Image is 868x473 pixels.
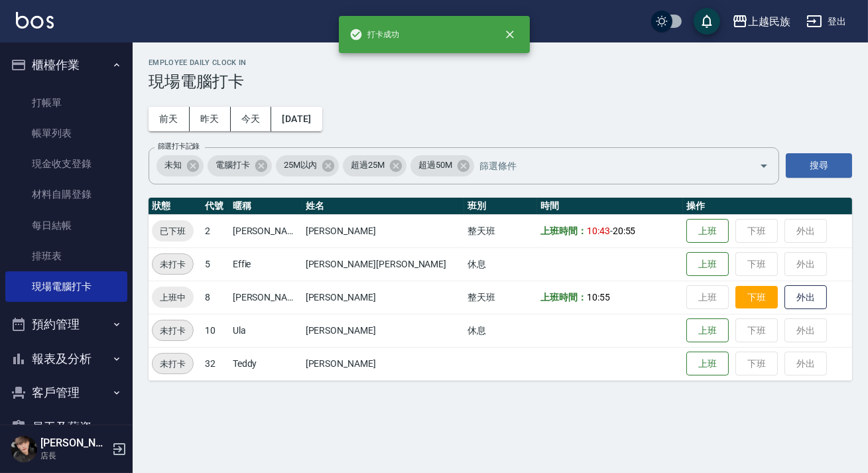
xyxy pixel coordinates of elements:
span: 25M以內 [276,159,326,172]
button: 預約管理 [5,307,127,342]
a: 打帳單 [5,88,127,118]
button: 下班 [735,286,778,309]
td: [PERSON_NAME] [302,314,465,347]
span: 10:43 [587,226,610,236]
td: 2 [202,214,229,247]
div: 超過50M [410,155,474,176]
td: Effie [229,247,302,281]
button: 上班 [686,219,729,243]
th: 代號 [202,198,229,215]
span: 上班中 [152,291,194,304]
td: Teddy [229,347,302,380]
span: 未打卡 [153,257,193,271]
span: 超過50M [410,159,460,172]
p: 店長 [40,450,108,462]
th: 狀態 [149,198,202,215]
label: 篩選打卡記錄 [158,141,200,151]
td: 32 [202,347,229,380]
div: 上越民族 [748,13,790,30]
button: 今天 [231,107,272,131]
a: 帳單列表 [5,118,127,149]
a: 現金收支登錄 [5,149,127,179]
div: 電腦打卡 [208,155,272,176]
td: [PERSON_NAME][PERSON_NAME] [302,247,465,281]
a: 現場電腦打卡 [5,271,127,302]
th: 暱稱 [229,198,302,215]
button: 上班 [686,252,729,277]
button: 搜尋 [786,153,852,178]
span: 20:55 [613,226,636,236]
button: 登出 [801,9,852,34]
td: 休息 [464,247,537,281]
td: 10 [202,314,229,347]
button: [DATE] [271,107,322,131]
span: 打卡成功 [349,28,400,41]
td: 整天班 [464,214,537,247]
td: 5 [202,247,229,281]
h3: 現場電腦打卡 [149,72,852,91]
td: [PERSON_NAME] [302,214,465,247]
a: 每日結帳 [5,210,127,241]
span: 電腦打卡 [208,159,258,172]
button: 櫃檯作業 [5,48,127,82]
div: 超過25M [343,155,406,176]
div: 25M以內 [276,155,340,176]
span: 超過25M [343,159,393,172]
td: Ula [229,314,302,347]
span: 未打卡 [153,324,193,338]
th: 時間 [537,198,683,215]
b: 上班時間： [540,226,587,236]
span: 未知 [156,159,190,172]
h5: [PERSON_NAME] [40,437,108,450]
a: 排班表 [5,241,127,271]
button: 上越民族 [727,8,796,35]
h2: Employee Daily Clock In [149,58,852,67]
td: [PERSON_NAME] [229,214,302,247]
td: - [537,214,683,247]
button: 上班 [686,318,729,343]
td: 休息 [464,314,537,347]
span: 未打卡 [153,357,193,371]
input: 篩選條件 [476,154,736,177]
span: 10:55 [587,292,610,303]
button: 客戶管理 [5,375,127,410]
button: Open [753,155,775,176]
span: 已下班 [152,224,194,238]
th: 操作 [683,198,852,215]
b: 上班時間： [540,292,587,303]
button: close [495,20,525,49]
img: Person [11,436,37,462]
button: 報表及分析 [5,342,127,376]
td: 8 [202,281,229,314]
td: 整天班 [464,281,537,314]
th: 班別 [464,198,537,215]
th: 姓名 [302,198,465,215]
a: 材料自購登錄 [5,179,127,210]
td: [PERSON_NAME] [302,347,465,380]
button: 上班 [686,352,729,376]
div: 未知 [156,155,204,176]
button: save [694,8,720,34]
button: 昨天 [190,107,231,131]
img: Logo [16,12,54,29]
button: 外出 [784,285,827,310]
td: [PERSON_NAME] [302,281,465,314]
button: 前天 [149,107,190,131]
button: 員工及薪資 [5,410,127,444]
td: [PERSON_NAME] [229,281,302,314]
